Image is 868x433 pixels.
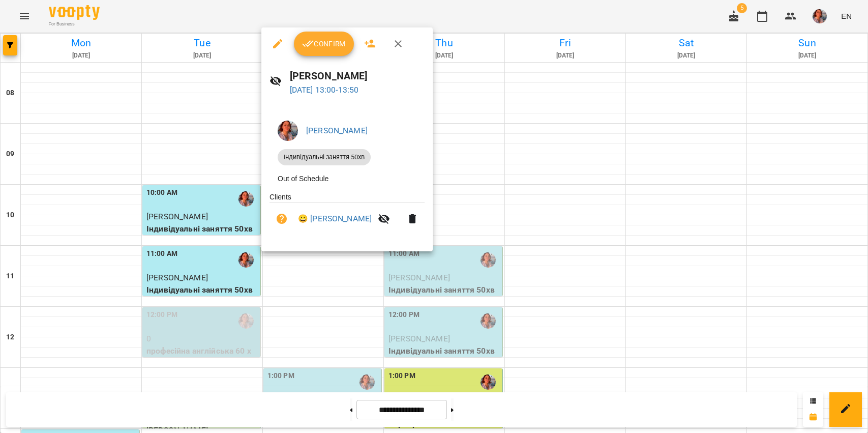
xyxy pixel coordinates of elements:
a: [DATE] 13:00-13:50 [290,85,359,95]
img: 1ca8188f67ff8bc7625fcfef7f64a17b.jpeg [278,121,298,141]
button: Unpaid. Bill the attendance? [270,207,294,231]
span: Індивідуальні заняття 50хв [278,153,371,162]
span: Confirm [302,38,346,50]
li: Out of Schedule [270,169,425,188]
button: Confirm [294,32,354,56]
a: [PERSON_NAME] [306,126,368,135]
a: 😀 [PERSON_NAME] [298,213,372,225]
ul: Clients [270,192,425,239]
h6: [PERSON_NAME] [290,68,425,84]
